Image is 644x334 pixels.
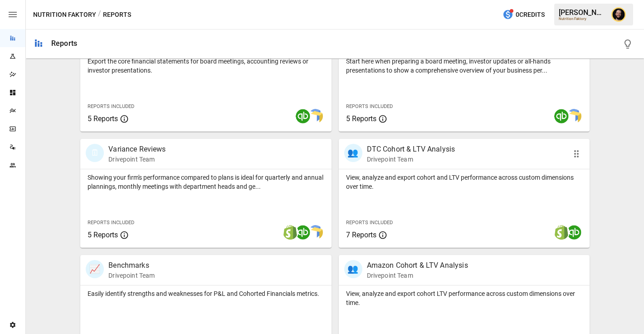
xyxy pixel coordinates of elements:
p: Easily identify strengths and weaknesses for P&L and Cohorted Financials metrics. [88,289,324,298]
p: Variance Reviews [108,144,166,155]
p: Drivepoint Team [367,155,455,164]
p: DTC Cohort & LTV Analysis [367,144,455,155]
span: 0 Credits [516,9,545,20]
button: Ciaran Nugent [606,2,631,27]
img: quickbooks [296,225,310,240]
img: smart model [308,225,323,240]
img: quickbooks [296,109,310,123]
p: Showing your firm's performance compared to plans is ideal for quarterly and annual plannings, mo... [88,173,324,191]
img: shopify [283,225,298,240]
p: View, analyze and export cohort LTV performance across custom dimensions over time. [346,289,582,307]
span: 7 Reports [346,231,376,239]
div: 👥 [344,144,362,162]
img: shopify [554,225,569,240]
div: Nutrition Faktory [559,17,606,21]
p: Drivepoint Team [367,271,468,280]
span: Reports Included [346,103,393,109]
p: Benchmarks [108,260,155,271]
img: Ciaran Nugent [611,7,626,22]
span: 5 Reports [346,114,376,123]
img: smart model [567,109,581,123]
img: quickbooks [567,225,581,240]
button: Nutrition Faktory [33,9,96,20]
span: Reports Included [346,220,393,226]
img: quickbooks [554,109,569,123]
p: View, analyze and export cohort and LTV performance across custom dimensions over time. [346,173,582,191]
span: 5 Reports [88,114,118,123]
p: Start here when preparing a board meeting, investor updates or all-hands presentations to show a ... [346,57,582,75]
div: 📈 [86,260,104,278]
p: Export the core financial statements for board meetings, accounting reviews or investor presentat... [88,57,324,75]
div: / [98,9,101,20]
div: 🗓 [86,144,104,162]
p: Drivepoint Team [108,155,166,164]
span: Reports Included [88,103,134,109]
p: Amazon Cohort & LTV Analysis [367,260,468,271]
div: [PERSON_NAME] [559,8,606,17]
p: Drivepoint Team [108,271,155,280]
div: 👥 [344,260,362,278]
button: 0Credits [499,6,548,23]
span: Reports Included [88,220,134,226]
div: Reports [51,39,77,48]
span: 5 Reports [88,231,118,239]
img: smart model [308,109,323,123]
